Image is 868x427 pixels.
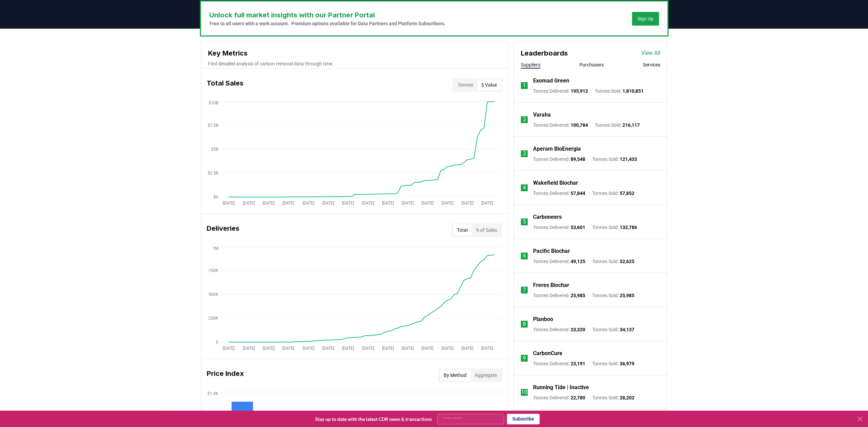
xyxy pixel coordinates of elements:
[282,201,294,205] tspan: [DATE]
[302,201,314,205] tspan: [DATE]
[523,286,526,294] p: 7
[362,201,374,205] tspan: [DATE]
[208,60,501,67] p: Find detailed analysis of carbon removal data through time.
[207,171,218,176] tspan: $2.5B
[620,327,634,332] span: 34,137
[533,145,581,153] a: Aperam BioEnergia
[207,123,218,128] tspan: $7.5B
[342,346,354,351] tspan: [DATE]
[461,201,473,205] tspan: [DATE]
[207,78,244,92] h3: Total Sales
[212,246,218,250] tspan: 1M
[571,122,588,128] span: 100,784
[523,116,526,124] p: 2
[533,77,569,85] p: Exomad Green
[402,201,414,205] tspan: [DATE]
[422,201,433,205] tspan: [DATE]
[571,156,585,162] span: 89,548
[523,218,526,226] p: 5
[592,360,634,367] p: Tonnes Sold :
[620,259,634,264] span: 52,625
[454,79,477,90] button: Tonnes
[592,258,634,265] p: Tonnes Sold :
[533,360,585,367] p: Tonnes Delivered :
[208,316,218,321] tspan: 250K
[216,340,218,345] tspan: 0
[477,79,501,90] button: $ Value
[471,370,501,381] button: Aggregate
[533,258,585,265] p: Tonnes Delivered :
[523,184,526,192] p: 4
[440,370,471,381] button: By Method
[620,156,637,162] span: 121,433
[523,150,526,158] p: 3
[571,327,585,332] span: 23,320
[402,346,414,351] tspan: [DATE]
[211,147,218,152] tspan: $5B
[263,346,275,351] tspan: [DATE]
[208,101,218,105] tspan: $10B
[533,179,578,187] a: Wakefield Biochar
[207,368,244,382] h3: Price Index
[533,292,585,299] p: Tonnes Delivered :
[441,346,453,351] tspan: [DATE]
[622,122,640,128] span: 216,117
[595,122,640,128] p: Tonnes Sold :
[523,320,526,328] p: 8
[620,190,634,196] span: 57,852
[242,201,254,205] tspan: [DATE]
[209,20,445,27] p: Free to all users with a work account. Premium options available for Data Partners and Platform S...
[533,247,570,255] a: Pacific Biochar
[382,201,394,205] tspan: [DATE]
[620,395,634,400] span: 28,202
[620,361,634,366] span: 36,979
[592,394,634,401] p: Tonnes Sold :
[322,346,334,351] tspan: [DATE]
[422,346,433,351] tspan: [DATE]
[641,49,660,57] a: View All
[208,48,501,58] h3: Key Metrics
[481,346,493,351] tspan: [DATE]
[213,195,218,199] tspan: $0
[533,224,585,231] p: Tonnes Delivered :
[223,201,235,205] tspan: [DATE]
[571,88,588,94] span: 195,912
[571,293,585,298] span: 25,985
[533,315,553,323] a: Planboo
[207,391,218,396] tspan: $1.4K
[592,224,637,231] p: Tonnes Sold :
[579,61,604,68] button: Purchasers
[592,326,634,333] p: Tonnes Sold :
[571,361,585,366] span: 23,191
[207,223,239,237] h3: Deliveries
[533,383,589,392] a: Running Tide | Inactive
[523,81,526,90] p: 1
[620,225,637,230] span: 132,786
[322,201,334,205] tspan: [DATE]
[263,201,275,205] tspan: [DATE]
[523,354,526,362] p: 9
[453,225,472,235] button: Total
[592,292,634,299] p: Tonnes Sold :
[620,293,634,298] span: 25,985
[533,213,562,221] a: Carboneers
[521,61,540,68] button: Suppliers
[382,346,394,351] tspan: [DATE]
[592,156,637,163] p: Tonnes Sold :
[632,12,659,26] button: Sign Up
[461,346,473,351] tspan: [DATE]
[441,201,453,205] tspan: [DATE]
[571,190,585,196] span: 57,844
[523,252,526,260] p: 6
[533,349,562,357] p: CarbonCure
[362,346,374,351] tspan: [DATE]
[481,201,493,205] tspan: [DATE]
[533,88,588,94] p: Tonnes Delivered :
[533,111,551,119] p: Varaha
